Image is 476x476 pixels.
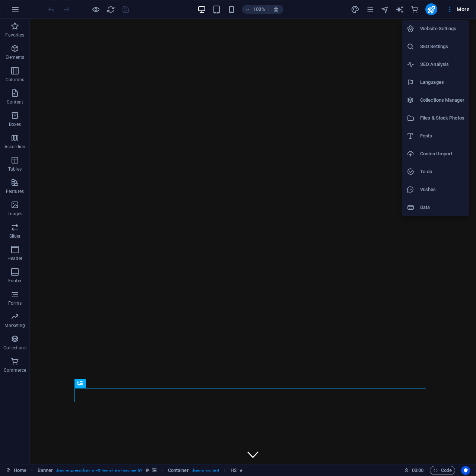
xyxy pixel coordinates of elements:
h6: Fonts [420,131,464,140]
h6: Data [420,203,464,212]
h6: Collections Manager [420,96,464,105]
h6: SEO Analysis [420,60,464,69]
h6: To-do [420,167,464,176]
h6: SEO Settings [420,42,464,51]
h6: Wishes [420,185,464,194]
h6: Languages [420,78,464,87]
h6: Files & Stock Photos [420,114,464,123]
h6: Website Settings [420,24,464,33]
h6: Content Import [420,149,464,158]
